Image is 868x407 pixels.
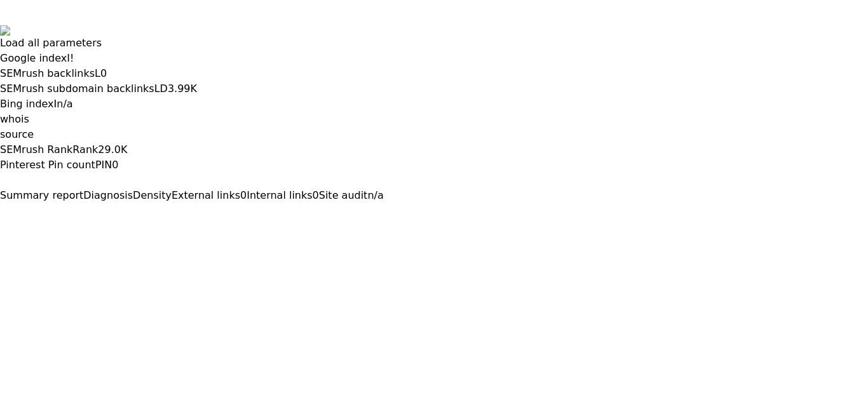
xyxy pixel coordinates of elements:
span: L [95,67,100,79]
span: LD [154,83,168,95]
a: n/a [57,98,72,110]
span: External links [172,189,240,201]
span: 0 [313,189,319,201]
span: PIN [95,159,112,171]
span: Diagnosis [83,189,133,201]
a: 0 [100,67,107,79]
span: n/a [367,189,383,201]
span: Site audit [319,189,368,201]
span: I [54,98,57,110]
span: Internal links [247,189,312,201]
a: 29.0K [98,143,127,156]
span: Rank [72,143,98,156]
span: Density [133,189,172,201]
a: Site auditn/a [319,189,384,201]
span: I [67,52,70,64]
a: 0 [112,159,118,171]
a: ! [70,52,74,64]
a: 3.99K [168,83,197,95]
span: 0 [240,189,247,201]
